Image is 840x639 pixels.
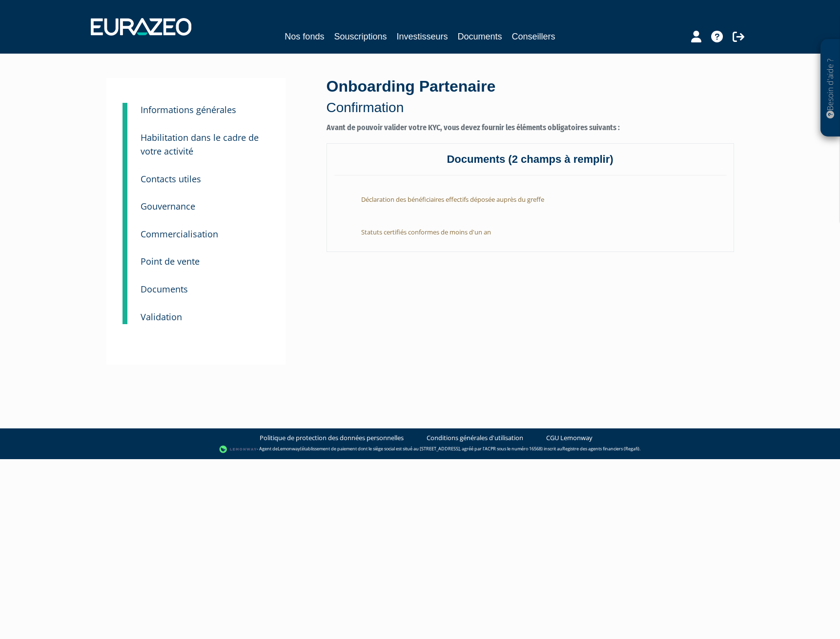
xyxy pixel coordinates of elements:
[512,30,555,43] a: Conseillers
[562,446,639,452] a: Registre des agents financiers (Regafi)
[141,200,195,212] small: Gouvernance
[123,241,127,271] a: 8
[278,446,300,452] a: Lemonway
[396,30,448,43] a: Investisseurs
[141,255,200,267] small: Point de vente
[10,445,830,454] div: - Agent de (établissement de paiement dont le siège social est situé au [STREET_ADDRESS], agréé p...
[219,445,257,454] img: logo-lemonway.png
[825,44,836,132] p: Besoin d'aide ?
[141,311,182,323] small: Validation
[123,103,127,122] a: 3
[427,433,523,443] a: Conditions générales d'utilisation
[354,185,726,209] li: Déclaration des bénéficiaires effectifs déposée auprès du greffe
[141,132,259,157] small: Habilitation dans le cadre de votre activité
[123,159,127,189] a: 5
[123,297,127,325] a: 10
[327,98,734,117] p: Confirmation
[546,433,593,443] a: CGU Lemonway
[327,143,734,252] a: Documents (2 champs à remplir) Déclaration des bénéficiaires effectifs déposée auprès du greffe S...
[285,30,324,43] a: Nos fonds
[141,104,236,116] small: Informations générales
[141,228,218,240] small: Commercialisation
[334,154,726,175] h4: Documents (2 champs à remplir)
[141,173,201,185] small: Contacts utiles
[260,433,404,443] a: Politique de protection des données personnelles
[91,18,191,36] img: 1732889491-logotype_eurazeo_blanc_rvb.png
[327,122,734,134] label: Avant de pouvoir valider votre KYC, vous devez fournir les éléments obligatoires suivants :
[123,269,127,299] a: 9
[123,117,127,163] a: 4
[141,283,188,295] small: Documents
[123,214,127,244] a: 7
[458,30,502,43] a: Documents
[334,30,387,43] a: Souscriptions
[123,186,127,216] a: 6
[354,218,726,242] li: Statuts certifiés conformes de moins d'un an
[327,76,734,117] div: Onboarding Partenaire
